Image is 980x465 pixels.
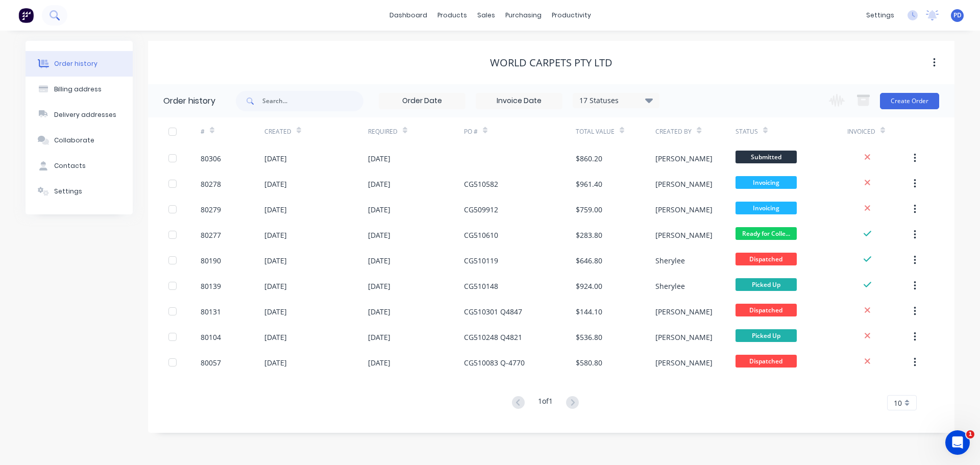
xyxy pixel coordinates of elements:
[655,281,685,291] div: Sherylee
[655,230,713,240] div: [PERSON_NAME]
[576,230,602,240] div: $283.80
[368,204,390,215] div: [DATE]
[201,153,221,164] div: 80306
[368,357,390,368] div: [DATE]
[54,85,102,94] div: Billing address
[861,8,899,23] div: settings
[464,117,576,145] div: PO #
[201,281,221,291] div: 80139
[576,117,655,145] div: Total Value
[26,51,133,77] button: Order history
[736,329,797,342] span: Picked Up
[953,11,962,20] span: PD
[54,59,97,68] div: Order history
[368,179,390,189] div: [DATE]
[476,93,562,109] input: Invoice Date
[655,204,713,215] div: [PERSON_NAME]
[464,204,498,215] div: CG509912
[368,153,390,164] div: [DATE]
[384,8,432,23] a: dashboard
[368,255,390,266] div: [DATE]
[264,255,287,266] div: [DATE]
[54,187,82,196] div: Settings
[262,91,363,111] input: Search...
[576,153,602,164] div: $860.20
[464,127,478,136] div: PO #
[547,8,596,23] div: productivity
[432,8,472,23] div: products
[201,357,221,368] div: 80057
[264,153,287,164] div: [DATE]
[201,127,205,136] div: #
[163,95,215,107] div: Order history
[576,281,602,291] div: $924.00
[26,128,133,153] button: Collaborate
[201,230,221,240] div: 80277
[576,127,615,136] div: Total Value
[655,179,713,189] div: [PERSON_NAME]
[894,398,902,408] span: 10
[736,278,797,291] span: Picked Up
[576,306,602,317] div: $144.10
[201,117,264,145] div: #
[576,255,602,266] div: $646.80
[264,127,291,136] div: Created
[736,117,847,145] div: Status
[54,136,94,145] div: Collaborate
[201,332,221,342] div: 80104
[368,230,390,240] div: [DATE]
[264,179,287,189] div: [DATE]
[736,227,797,240] span: Ready for Colle...
[655,127,692,136] div: Created By
[945,430,970,455] iframe: Intercom live chat
[736,151,797,163] span: Submitted
[576,357,602,368] div: $580.80
[847,127,875,136] div: Invoiced
[368,127,398,136] div: Required
[368,332,390,342] div: [DATE]
[655,255,685,266] div: Sherylee
[379,93,465,109] input: Order Date
[490,57,612,69] div: World Carpets Pty Ltd
[736,253,797,265] span: Dispatched
[464,357,525,368] div: CG510083 Q-4770
[368,306,390,317] div: [DATE]
[464,306,522,317] div: CG510301 Q4847
[847,117,911,145] div: Invoiced
[201,179,221,189] div: 80278
[464,179,498,189] div: CG510582
[264,281,287,291] div: [DATE]
[264,230,287,240] div: [DATE]
[201,306,221,317] div: 80131
[464,255,498,266] div: CG510119
[655,332,713,342] div: [PERSON_NAME]
[26,102,133,128] button: Delivery addresses
[736,127,758,136] div: Status
[201,255,221,266] div: 80190
[464,332,522,342] div: CG510248 Q4821
[538,396,553,410] div: 1 of 1
[655,357,713,368] div: [PERSON_NAME]
[736,304,797,316] span: Dispatched
[573,95,659,106] div: 17 Statuses
[736,355,797,368] span: Dispatched
[966,430,974,438] span: 1
[264,332,287,342] div: [DATE]
[576,332,602,342] div: $536.80
[472,8,500,23] div: sales
[54,110,116,119] div: Delivery addresses
[26,153,133,179] button: Contacts
[576,179,602,189] div: $961.40
[655,153,713,164] div: [PERSON_NAME]
[736,176,797,189] span: Invoicing
[201,204,221,215] div: 80279
[264,204,287,215] div: [DATE]
[264,357,287,368] div: [DATE]
[26,77,133,102] button: Billing address
[368,117,464,145] div: Required
[464,281,498,291] div: CG510148
[736,202,797,214] span: Invoicing
[464,230,498,240] div: CG510610
[18,8,34,23] img: Factory
[500,8,547,23] div: purchasing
